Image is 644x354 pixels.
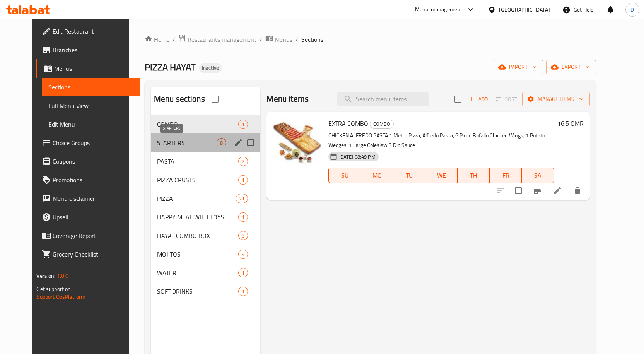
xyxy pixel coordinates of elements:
[53,157,134,166] span: Coupons
[239,232,248,239] span: 3
[468,95,489,104] span: Add
[36,133,140,152] a: Choice Groups
[145,58,196,76] span: PIZZA HAYAT
[36,59,140,78] a: Menus
[396,170,422,181] span: TU
[232,137,244,149] button: edit
[53,45,134,55] span: Branches
[53,231,134,240] span: Coverage Report
[36,152,140,171] a: Coupons
[510,183,526,199] span: Select to update
[242,90,260,108] button: Add section
[42,115,140,133] a: Edit Menu
[238,231,248,240] div: items
[301,35,323,44] span: Sections
[53,175,134,185] span: Promotions
[154,93,205,105] h2: Menu sections
[546,60,596,74] button: export
[239,269,248,277] span: 1
[239,214,248,221] span: 1
[36,226,140,245] a: Coverage Report
[151,115,261,133] div: COMBO1
[458,168,490,183] button: TH
[361,168,393,183] button: MO
[553,186,562,195] a: Edit menu item
[157,120,239,129] span: COMBO
[199,65,222,71] span: Inactive
[36,271,55,281] span: Version:
[36,171,140,189] a: Promotions
[48,82,134,92] span: Sections
[429,170,454,181] span: WE
[151,171,261,189] div: PIZZA CRUSTS1
[36,208,140,226] a: Upsell
[48,101,134,110] span: Full Menu View
[36,245,140,263] a: Grocery Checklist
[332,170,358,181] span: SU
[151,245,261,263] div: MOJITOS4
[239,121,248,128] span: 1
[151,226,261,245] div: HAYAT COMBO BOX3
[238,175,248,185] div: items
[173,35,175,44] li: /
[528,181,547,200] button: Branch-specific-item
[151,112,261,304] nav: Menu sections
[238,287,248,296] div: items
[490,168,522,183] button: FR
[36,284,72,294] span: Get support on:
[260,35,262,44] li: /
[266,93,309,105] h2: Menu items
[53,212,134,222] span: Upsell
[54,64,134,73] span: Menus
[217,138,226,147] div: items
[223,90,242,108] span: Sort sections
[238,157,248,166] div: items
[499,5,550,14] div: [GEOGRAPHIC_DATA]
[36,22,140,41] a: Edit Restaurant
[466,93,491,105] span: Add item
[296,35,298,44] li: /
[328,168,361,183] button: SU
[53,194,134,203] span: Menu disclaimer
[42,96,140,115] a: Full Menu View
[491,93,522,105] span: Select section first
[157,250,239,259] span: MOJITOS
[239,176,248,184] span: 1
[370,120,394,129] div: COMBO
[151,152,261,171] div: PASTA2
[157,287,239,296] div: SOFT DRINKS
[552,62,590,72] span: export
[157,157,239,166] span: PASTA
[53,250,134,259] span: Grocery Checklist
[415,5,463,14] div: Menu-management
[239,288,248,295] span: 1
[157,175,239,185] span: PIZZA CRUSTS
[178,34,256,44] a: Restaurants management
[238,120,248,129] div: items
[217,139,226,147] span: 8
[151,133,261,152] div: STARTERS8edit
[236,195,248,202] span: 21
[157,138,217,147] span: STARTERS
[493,170,519,181] span: FR
[364,170,390,181] span: MO
[522,92,590,106] button: Manage items
[36,189,140,208] a: Menu disclaimer
[425,168,458,183] button: WE
[53,27,134,36] span: Edit Restaurant
[328,118,368,129] span: EXTRA COMBO
[238,212,248,222] div: items
[151,189,261,208] div: PIZZA21
[157,212,239,222] div: HAPPY MEAL WITH TOYS
[630,5,634,14] span: D
[238,250,248,259] div: items
[157,268,239,277] div: WATER
[522,168,554,183] button: SA
[238,268,248,277] div: items
[36,41,140,59] a: Branches
[57,271,69,281] span: 1.0.0
[145,34,596,44] nav: breadcrumb
[151,263,261,282] div: WATER1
